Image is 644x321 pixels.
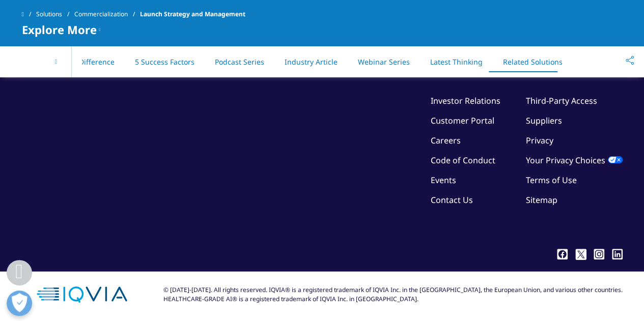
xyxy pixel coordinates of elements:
a: Customer Portal [431,115,494,126]
a: Events [431,174,456,186]
a: Commercialization [74,5,140,23]
a: Careers [431,135,461,146]
a: Third-Party Access [526,95,597,106]
button: Open Preferences [7,290,32,316]
a: Your Privacy Choices [526,155,623,166]
div: © [DATE]-[DATE]. All rights reserved. IQVIA® is a registered trademark of IQVIA Inc. in the [GEOG... [163,285,623,304]
a: Contact Us [431,194,473,206]
a: Podcast Series [215,57,264,67]
span: Explore More [22,23,97,36]
a: Webinar Series [358,57,410,67]
a: Solutions [36,5,74,23]
a: Suppliers [526,115,562,126]
a: Latest Thinking [430,57,483,67]
a: Our Difference [64,57,115,67]
a: Privacy [526,135,553,146]
a: Industry Article [285,57,338,67]
span: Launch Strategy and Management [140,5,245,23]
a: Code of Conduct [431,155,495,166]
a: Terms of Use [526,174,577,186]
a: Sitemap [526,194,557,206]
a: Investor Relations [431,95,500,106]
a: 5 Success Factors [135,57,194,67]
a: Related Solutions [503,57,563,67]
